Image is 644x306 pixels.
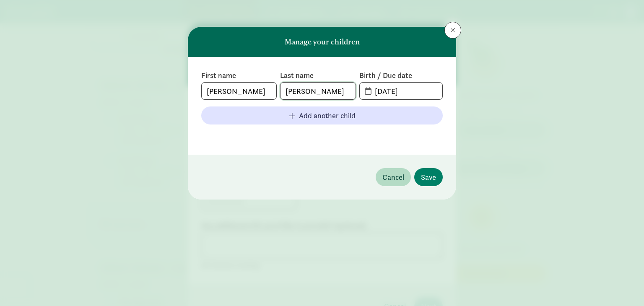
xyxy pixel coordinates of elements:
[359,70,443,80] label: Birth / Due date
[201,106,443,124] button: Add another child
[382,171,404,183] span: Cancel
[414,168,443,186] button: Save
[421,171,436,183] span: Save
[370,83,442,99] input: MM-DD-YYYY
[285,38,360,46] h6: Manage your children
[280,70,356,80] label: Last name
[376,168,411,186] button: Cancel
[201,70,277,80] label: First name
[299,110,356,121] span: Add another child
